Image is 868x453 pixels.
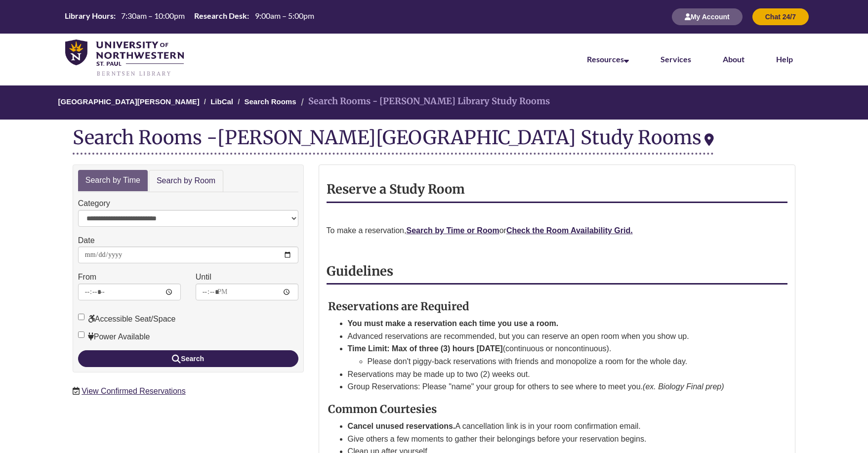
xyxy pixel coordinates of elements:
li: Reservations may be made up to two (2) weeks out. [348,368,764,381]
strong: Time Limit: Max of three (3) hours [DATE] [348,344,503,353]
input: Accessible Seat/Space [78,314,84,320]
button: Search [78,350,298,367]
strong: Reservations are Required [328,299,469,313]
a: View Confirmed Reservations [82,387,185,395]
a: Search by Room [149,170,223,192]
a: Search by Time or Room [406,226,499,235]
a: Help [776,54,793,64]
nav: Breadcrumb [73,85,795,120]
strong: Cancel unused reservations. [348,422,455,430]
a: Search by Time [78,170,148,191]
li: A cancellation link is in your room confirmation email. [348,420,764,433]
label: From [78,271,96,284]
li: Advanced reservations are recommended, but you can reserve an open room when you show up. [348,330,764,343]
strong: Guidelines [327,263,393,279]
li: Search Rooms - [PERSON_NAME] Library Study Rooms [298,94,550,109]
label: Category [78,197,110,210]
strong: Reserve a Study Room [327,181,465,197]
table: Hours Today [61,10,318,22]
img: UNWSP Library Logo [65,40,184,77]
a: About [723,54,744,64]
label: Date [78,234,95,247]
label: Power Available [78,330,150,343]
th: Research Desk: [190,10,250,21]
button: My Account [672,8,743,25]
label: Until [196,271,211,284]
strong: Common Courtesies [328,402,437,416]
li: Give others a few moments to gather their belongings before your reservation begins. [348,433,764,446]
li: Please don't piggy-back reservations with friends and monopolize a room for the whole day. [368,355,764,368]
li: (continuous or noncontinuous). [348,342,764,368]
a: [GEOGRAPHIC_DATA][PERSON_NAME] [58,97,200,106]
a: My Account [672,12,743,21]
a: Hours Today [61,10,318,23]
a: LibCal [210,97,233,106]
label: Accessible Seat/Space [78,313,176,326]
input: Power Available [78,331,84,338]
button: Chat 24/7 [752,8,809,25]
div: [PERSON_NAME][GEOGRAPHIC_DATA] Study Rooms [217,125,714,149]
a: Services [661,54,691,64]
li: Group Reservations: Please "name" your group for others to see where to meet you. [348,380,764,393]
em: (ex. Biology Final prep) [643,382,724,391]
strong: You must make a reservation each time you use a room. [348,319,559,328]
a: Search Rooms [245,97,296,106]
span: 7:30am – 10:00pm [121,11,185,20]
p: To make a reservation, or [327,224,788,237]
span: 9:00am – 5:00pm [255,11,314,20]
th: Library Hours: [61,10,117,21]
a: Resources [587,54,629,64]
a: Check the Room Availability Grid. [506,226,633,235]
a: Chat 24/7 [752,12,809,21]
div: Search Rooms - [73,127,714,155]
